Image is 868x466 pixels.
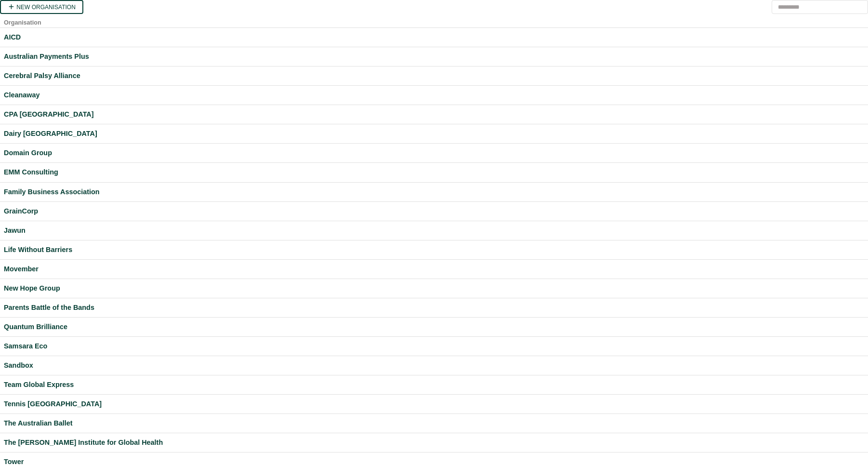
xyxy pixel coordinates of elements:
a: Cerebral Palsy Alliance [4,70,864,81]
a: Quantum Brilliance [4,321,864,333]
a: Parents Battle of the Bands [4,302,864,313]
a: Family Business Association [4,186,864,198]
a: The [PERSON_NAME] Institute for Global Health [4,437,864,448]
a: Tennis [GEOGRAPHIC_DATA] [4,399,864,410]
a: The Australian Ballet [4,418,864,429]
a: Sandbox [4,360,864,371]
a: EMM Consulting [4,167,864,178]
a: Dairy [GEOGRAPHIC_DATA] [4,128,864,139]
a: Domain Group [4,147,864,159]
a: Life Without Barriers [4,244,864,255]
a: Samsara Eco [4,341,864,352]
a: CPA [GEOGRAPHIC_DATA] [4,109,864,120]
a: GrainCorp [4,206,864,217]
a: Team Global Express [4,379,864,390]
a: AICD [4,32,864,43]
a: Australian Payments Plus [4,51,864,62]
a: New Hope Group [4,283,864,294]
a: Jawun [4,225,864,236]
a: Movember [4,264,864,275]
a: Cleanaway [4,90,864,101]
